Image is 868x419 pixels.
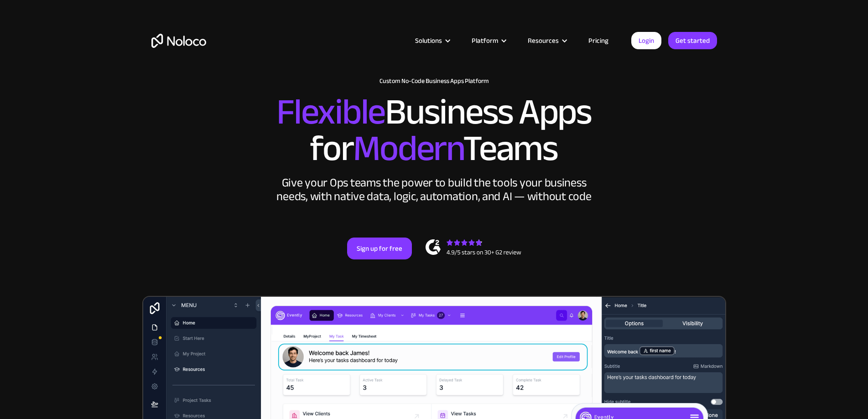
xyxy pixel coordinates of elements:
[528,35,559,47] div: Resources
[460,35,516,47] div: Platform
[276,78,385,146] span: Flexible
[353,114,463,182] span: Modern
[472,35,498,47] div: Platform
[347,238,412,259] a: Sign up for free
[631,32,661,49] a: Login
[151,34,206,48] a: home
[415,35,442,47] div: Solutions
[577,35,620,47] a: Pricing
[668,32,717,49] a: Get started
[151,94,717,167] h2: Business Apps for Teams
[275,176,594,203] div: Give your Ops teams the power to build the tools your business needs, with native data, logic, au...
[516,35,577,47] div: Resources
[404,35,460,47] div: Solutions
